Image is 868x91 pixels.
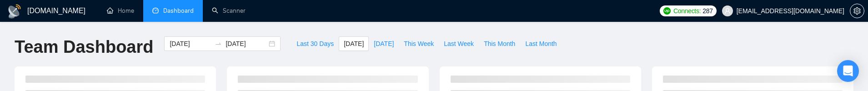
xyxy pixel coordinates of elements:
[212,7,246,15] a: searchScanner
[525,39,557,49] span: Last Month
[850,7,864,15] span: setting
[673,6,701,16] span: Connects:
[724,8,731,14] span: user
[344,39,364,49] span: [DATE]
[479,36,520,51] button: This Month
[404,39,434,49] span: This Week
[520,36,562,51] button: Last Month
[439,36,479,51] button: Last Week
[484,39,515,49] span: This Month
[226,39,267,49] input: End date
[374,39,394,49] span: [DATE]
[399,36,439,51] button: This Week
[170,39,211,49] input: Start date
[850,4,864,18] button: setting
[107,7,134,15] a: homeHome
[7,4,22,19] img: logo
[15,36,153,58] h1: Team Dashboard
[850,7,864,15] a: setting
[291,36,339,51] button: Last 30 Days
[837,60,859,82] div: Open Intercom Messenger
[163,7,194,15] span: Dashboard
[152,7,159,14] span: dashboard
[663,7,671,15] img: upwork-logo.png
[444,39,474,49] span: Last Week
[702,6,712,16] span: 287
[339,36,369,51] button: [DATE]
[215,40,222,47] span: to
[215,40,222,47] span: swap-right
[296,39,334,49] span: Last 30 Days
[369,36,399,51] button: [DATE]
